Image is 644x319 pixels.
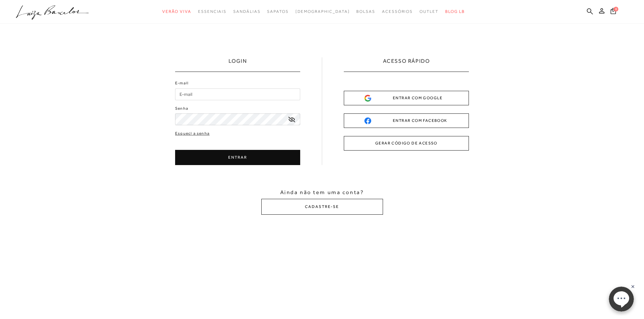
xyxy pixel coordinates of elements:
[344,91,469,105] button: ENTRAR COM GOOGLE
[175,105,188,112] label: Senha
[344,113,469,128] button: ENTRAR COM FACEBOOK
[233,9,260,14] span: Sandálias
[609,7,618,17] button: 0
[344,136,469,151] button: GERAR CÓDIGO DE ACESSO
[364,117,448,124] div: ENTRAR COM FACEBOOK
[162,9,191,14] span: Verão Viva
[175,80,189,86] label: E-mail
[267,5,288,18] a: categoryNavScreenReaderText
[445,9,465,14] span: BLOG LB
[288,117,295,122] a: exibir senha
[420,9,438,14] span: Outlet
[280,189,364,196] span: Ainda não tem uma conta?
[445,5,465,18] a: BLOG LB
[420,5,438,18] a: categoryNavScreenReaderText
[175,130,210,137] a: Esqueci a senha
[198,9,226,14] span: Essenciais
[267,9,288,14] span: Sapatos
[175,150,300,165] button: ENTRAR
[382,9,413,14] span: Acessórios
[295,5,350,18] a: noSubCategoriesText
[383,57,430,72] h2: ACESSO RÁPIDO
[356,5,375,18] a: categoryNavScreenReaderText
[364,95,448,102] div: ENTRAR COM GOOGLE
[261,199,383,215] button: CADASTRE-SE
[162,5,191,18] a: categoryNavScreenReaderText
[229,57,247,72] h1: LOGIN
[175,88,300,100] input: E-mail
[233,5,260,18] a: categoryNavScreenReaderText
[614,7,618,11] span: 0
[356,9,375,14] span: Bolsas
[198,5,226,18] a: categoryNavScreenReaderText
[382,5,413,18] a: categoryNavScreenReaderText
[295,9,350,14] span: [DEMOGRAPHIC_DATA]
